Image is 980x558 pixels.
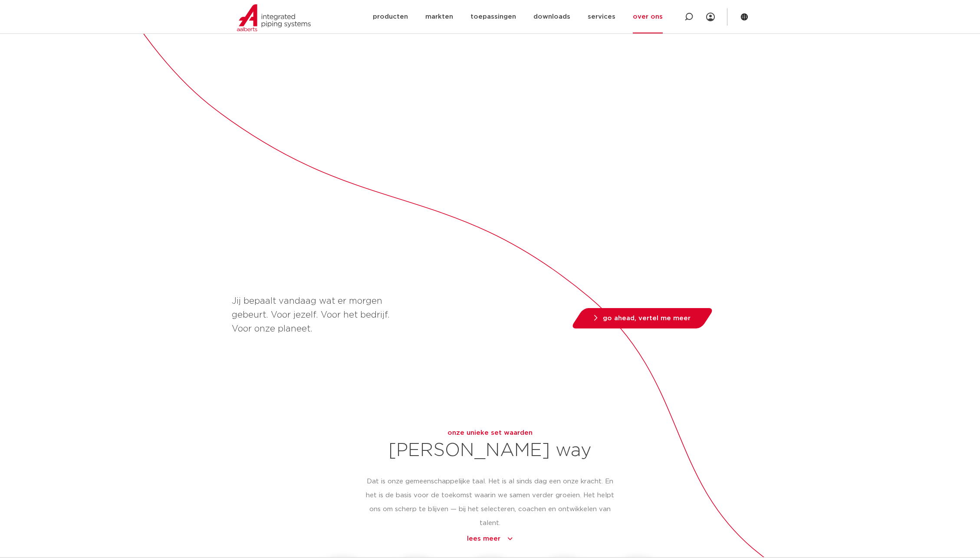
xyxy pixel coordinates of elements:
[603,315,691,322] span: go ahead, vertel me meer
[570,308,715,328] a: go ahead, vertel me meer
[365,534,615,544] a: lees meer
[365,475,615,530] p: Dat is onze gemeenschappelijke taal. Het is al sinds dag een onze kracht. En het is de basis voor...
[365,440,615,461] h2: [PERSON_NAME] way
[232,294,409,336] p: Jij bepaalt vandaag wat er morgen gebeurt. Voor jezelf. Voor het bedrijf. Voor onze planeet.
[447,430,533,436] span: onze unieke set waarden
